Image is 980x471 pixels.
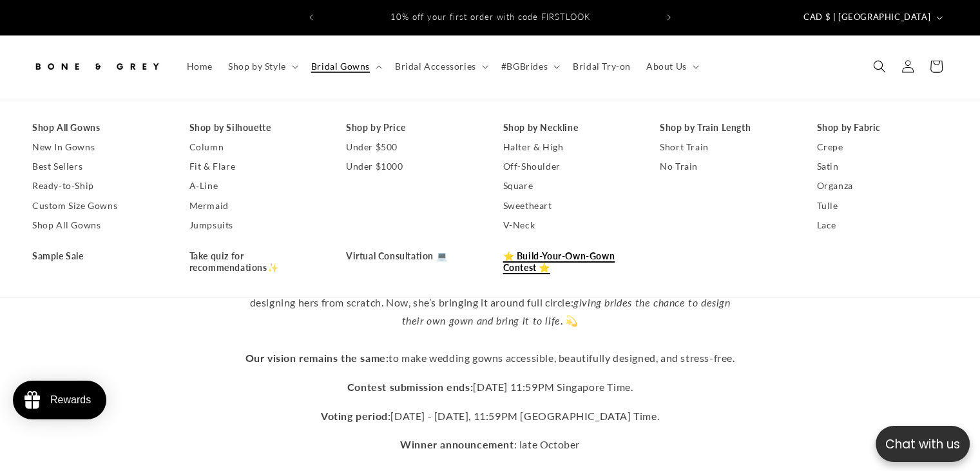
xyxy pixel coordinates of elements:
[400,438,514,450] strong: Winner announcement
[655,5,683,30] button: Next announcement
[503,215,635,235] a: V-Neck
[494,53,565,80] summary: #BGBrides
[32,246,164,266] a: Sample Sale
[189,215,321,235] a: Jumpsuits
[387,53,494,80] summary: Bridal Accessories
[347,381,473,393] strong: Contest submission ends:
[32,52,161,81] img: Bone and Grey Bridal
[796,5,948,30] button: CAD $ | [GEOGRAPHIC_DATA]
[390,12,590,22] span: 10% off your first order with code FIRSTLOOK
[346,118,477,137] a: Shop by Price
[297,5,325,30] button: Previous announcement
[239,436,742,454] p: : late October
[32,215,164,235] a: Shop All Gowns
[876,435,970,454] p: Chat with us
[817,118,948,137] a: Shop by Fabric
[189,118,321,137] a: Shop by Silhouette
[239,407,742,426] p: [DATE] - [DATE], 11:59PM [GEOGRAPHIC_DATA] Time.
[817,196,948,215] a: Tulle
[28,48,166,86] a: Bone and Grey Bridal
[503,176,635,195] a: Square
[32,196,164,215] a: Custom Size Gowns
[189,176,321,195] a: A-Line
[239,378,742,397] p: [DATE] 11:59PM Singapore Time.
[321,410,390,422] strong: Voting period:
[501,61,548,72] span: #BGBrides
[189,196,321,215] a: Mermaid
[565,53,639,80] a: Bridal Try-on
[817,157,948,176] a: Satin
[228,61,286,72] span: Shop by Style
[646,61,687,72] span: About Us
[660,137,791,157] a: Short Train
[876,426,970,462] button: Open chatbox
[179,53,220,80] a: Home
[311,61,370,72] span: Bridal Gowns
[189,137,321,157] a: Column
[503,196,635,215] a: Sweetheart
[245,352,389,364] strong: Our vision remains the same:
[50,394,91,406] div: Rewards
[346,157,477,176] a: Under $1000
[503,157,635,176] a: Off-Shoulder
[32,157,164,176] a: Best Sellers
[817,137,948,157] a: Crepe
[865,52,894,81] summary: Search
[817,176,948,195] a: Organza
[220,53,303,80] summary: Shop by Style
[503,137,635,157] a: Halter & High
[32,118,164,137] a: Shop All Gowns
[187,61,213,72] span: Home
[503,118,635,137] a: Shop by Neckline
[573,61,631,72] span: Bridal Try-on
[803,11,930,24] span: CAD $ | [GEOGRAPHIC_DATA]
[32,176,164,195] a: Ready-to-Ship
[660,157,791,176] a: No Train
[189,157,321,176] a: Fit & Flare
[303,53,387,80] summary: Bridal Gowns
[660,118,791,137] a: Shop by Train Length
[189,246,321,277] a: Take quiz for recommendations✨
[503,246,635,277] a: ⭐ Build-Your-Own-Gown Contest ⭐
[395,61,476,72] span: Bridal Accessories
[32,137,164,157] a: New In Gowns
[817,215,948,235] a: Lace
[639,53,704,80] summary: About Us
[346,137,477,157] a: Under $500
[346,246,477,266] a: Virtual Consultation 💻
